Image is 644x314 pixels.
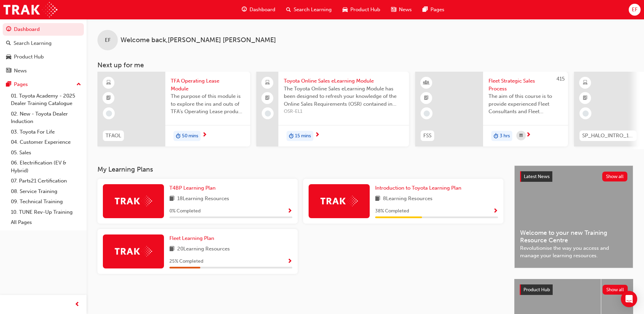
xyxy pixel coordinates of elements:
[520,229,627,244] span: Welcome to your new Training Resource Centre
[87,61,644,69] h3: Next up for me
[350,6,380,14] span: Product Hub
[3,2,57,17] img: Trak
[520,171,627,182] a: Latest NewsShow all
[256,72,409,146] a: Toyota Online Sales eLearning ModuleThe Toyota Online Sales eLearning Module has been designed to...
[375,207,409,215] span: 38 % Completed
[399,6,412,14] span: News
[169,184,218,192] a: T4BP Learning Plan
[494,132,498,140] span: duration-icon
[423,5,428,14] span: pages-icon
[417,3,450,17] a: pages-iconPages
[424,78,429,87] span: learningResourceType_INSTRUCTOR_LED-icon
[287,259,292,265] span: Show Progress
[386,3,417,17] a: news-iconNews
[8,158,84,176] a: 06. Electrification (EV & Hybrid)
[8,127,84,137] a: 03. Toyota For Life
[415,72,568,146] a: 415FSSFleet Strategic Sales ProcessThe aim of this course is to provide experienced Fleet Consult...
[121,36,276,44] span: Welcome back , [PERSON_NAME] [PERSON_NAME]
[115,196,152,206] img: Trak
[287,207,292,215] button: Show Progress
[14,39,52,47] div: Search Learning
[3,78,84,91] button: Pages
[106,78,111,87] span: learningResourceType_ELEARNING-icon
[523,287,550,293] span: Product Hub
[169,245,174,254] span: book-icon
[6,40,11,47] span: search-icon
[489,77,563,92] span: Fleet Strategic Sales Process
[8,137,84,147] a: 04. Customer Experience
[6,82,11,88] span: pages-icon
[424,110,430,117] span: learningRecordVerb_NONE-icon
[202,132,207,138] span: next-icon
[8,207,84,217] a: 10. TUNE Rev-Up Training
[375,184,464,192] a: Introduction to Toyota Learning Plan
[8,109,84,127] a: 02. New - Toyota Dealer Induction
[177,195,229,203] span: 18 Learning Resources
[3,51,84,63] a: Product Hub
[343,5,348,14] span: car-icon
[250,6,275,14] span: Dashboard
[603,285,628,295] button: Show all
[337,3,386,17] a: car-iconProduct Hub
[76,80,81,89] span: up-icon
[3,37,84,50] a: Search Learning
[284,85,404,108] span: The Toyota Online Sales eLearning Module has been designed to refresh your knowledge of the Onlin...
[583,94,588,103] span: booktick-icon
[500,132,510,140] span: 3 hrs
[520,284,628,295] a: Product HubShow all
[281,3,337,17] a: search-iconSearch Learning
[289,132,294,140] span: duration-icon
[169,207,201,215] span: 0 % Completed
[632,6,638,14] span: EF
[169,234,217,242] a: Fleet Learning Plan
[106,132,121,140] span: TFAOL
[105,36,111,44] span: EF
[556,76,565,82] span: 415
[265,94,270,103] span: booktick-icon
[621,291,637,307] div: Open Intercom Messenger
[520,244,627,260] span: Revolutionise the way you access and manage your learning resources.
[8,186,84,197] a: 08. Service Training
[602,172,628,181] button: Show all
[383,195,433,203] span: 8 Learning Resources
[430,6,444,14] span: Pages
[287,257,292,266] button: Show Progress
[526,132,531,138] span: next-icon
[8,176,84,186] a: 07. Parts21 Certification
[242,5,247,14] span: guage-icon
[375,185,461,191] span: Introduction to Toyota Learning Plan
[171,77,245,92] span: TFA Operating Lease Module
[524,174,550,179] span: Latest News
[169,185,216,191] span: T4BP Learning Plan
[286,5,291,14] span: search-icon
[8,147,84,158] a: 05. Sales
[182,132,198,140] span: 50 mins
[493,207,498,215] button: Show Progress
[514,165,633,268] a: Latest NewsShow allWelcome to your new Training Resource CentreRevolutionise the way you access a...
[583,110,589,117] span: learningRecordVerb_NONE-icon
[106,110,112,117] span: learningRecordVerb_NONE-icon
[97,72,250,146] a: TFAOLTFA Operating Lease ModuleThe purpose of this module is to explore the ins and outs of TFA’s...
[14,67,27,75] div: News
[3,23,84,36] a: Dashboard
[391,5,396,14] span: news-icon
[284,108,404,116] span: OSR-EL1
[284,77,404,85] span: Toyota Online Sales eLearning Module
[169,195,174,203] span: book-icon
[583,78,588,87] span: learningResourceType_ELEARNING-icon
[629,4,641,16] button: EF
[294,6,332,14] span: Search Learning
[582,132,634,140] span: SP_HALO_INTRO_1223_EL
[106,94,111,103] span: booktick-icon
[169,258,203,265] span: 25 % Completed
[97,165,503,173] h3: My Learning Plans
[295,132,311,140] span: 15 mins
[14,53,44,61] div: Product Hub
[6,54,11,60] span: car-icon
[177,245,230,254] span: 20 Learning Resources
[424,94,429,103] span: booktick-icon
[3,65,84,77] a: News
[75,300,80,309] span: prev-icon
